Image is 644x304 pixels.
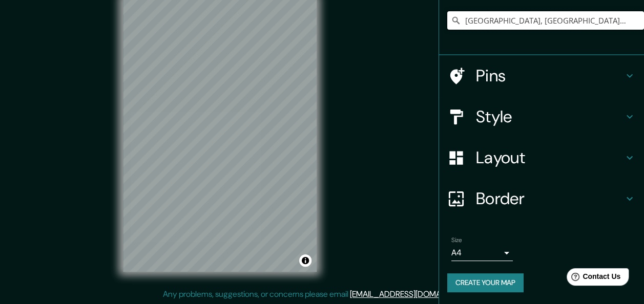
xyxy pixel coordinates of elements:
[439,137,644,178] div: Layout
[476,66,624,86] h4: Pins
[451,236,462,245] label: Size
[451,245,513,261] div: A4
[163,288,478,300] p: Any problems, suggestions, or concerns please email .
[447,273,524,292] button: Create your map
[439,178,644,219] div: Border
[439,55,644,96] div: Pins
[439,96,644,137] div: Style
[476,106,624,127] h4: Style
[553,264,633,293] iframe: Help widget launcher
[476,188,624,209] h4: Border
[350,289,476,299] a: [EMAIL_ADDRESS][DOMAIN_NAME]
[447,11,644,30] input: Pick your city or area
[299,254,311,267] button: Toggle attribution
[476,147,624,168] h4: Layout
